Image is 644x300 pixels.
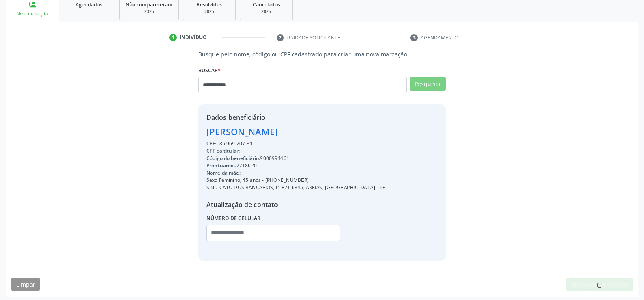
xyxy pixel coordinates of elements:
[206,169,241,176] span: Nome da mãe:
[189,9,230,15] div: 2025
[206,155,385,162] div: 9000994461
[180,34,207,41] div: Indivíduo
[206,212,261,225] label: Número de celular
[206,147,240,154] span: CPF do titular:
[197,1,222,8] span: Resolvidos
[206,140,217,147] span: CPF:
[206,200,385,209] div: Atualização de contato
[206,169,385,177] div: --
[198,50,446,58] p: Busque pelo nome, código ou CPF cadastrado para criar uma nova marcação.
[206,125,385,138] div: [PERSON_NAME]
[206,162,234,169] span: Prontuário:
[11,278,40,291] button: Limpar
[206,147,385,155] div: --
[410,77,446,91] button: Pesquisar
[126,9,173,15] div: 2025
[76,1,102,8] span: Agendados
[253,1,280,8] span: Cancelados
[246,9,286,15] div: 2025
[206,140,385,147] div: 085.969.207-81
[11,11,53,17] div: Nova marcação
[126,1,173,8] span: Não compareceram
[206,184,385,191] div: SINDICATO DOS BANCARIOS, PTE21 6845, AREIAS, [GEOGRAPHIC_DATA] - PE
[206,112,385,122] div: Dados beneficiário
[206,162,385,169] div: 07718620
[206,155,260,162] span: Código do beneficiário:
[198,64,221,77] label: Buscar
[206,177,385,184] div: Sexo Feminino, 45 anos - [PHONE_NUMBER]
[169,34,177,41] div: 1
